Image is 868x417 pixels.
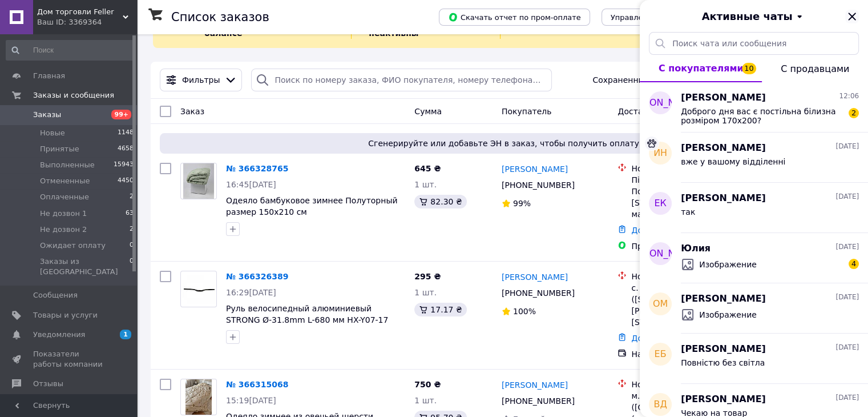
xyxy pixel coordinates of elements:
a: № 366326389 [226,272,288,281]
span: Фильтры [182,74,220,86]
span: Сообщения [33,290,78,300]
button: Управление статусами [601,9,709,26]
span: Изображение [699,259,757,270]
span: 1 [120,330,131,339]
button: С покупателями10 [640,55,762,82]
span: Покупатель [502,107,552,116]
span: Дом торговли Feller [37,7,123,17]
span: 16:45[DATE] [226,180,276,189]
span: Выполненные [40,160,95,170]
span: [PERSON_NAME] [623,247,699,260]
span: 4658 [118,144,134,154]
span: [DATE] [835,393,859,403]
span: 2 [130,192,134,202]
span: Заказы из [GEOGRAPHIC_DATA] [40,256,130,277]
span: Одеяло бамбуковое зимнее Полуторный размер 150х210 см [226,196,397,216]
span: 0 [130,256,134,277]
a: Добавить ЭН [631,226,685,235]
span: 12:06 [839,91,859,101]
button: Закрыть [845,10,859,23]
span: 1 шт. [414,396,437,405]
span: Доставка и оплата [617,107,697,116]
span: 645 ₴ [414,164,441,173]
span: 4450 [118,176,134,186]
span: Заказы и сообщения [33,90,114,101]
span: 99% [513,199,531,208]
span: Активные чаты [702,9,793,24]
button: Скачать отчет по пром-оплате [439,9,590,26]
span: 10 [742,63,756,74]
span: Скачать отчет по пром-оплате [448,12,581,22]
span: [DATE] [835,192,859,202]
span: 1 шт. [414,288,437,297]
input: Поиск чата или сообщения [649,32,859,55]
span: 15943 [114,160,134,170]
span: Ожидает оплату [40,240,106,251]
span: [PERSON_NAME] [681,292,766,306]
span: [DATE] [835,242,859,252]
span: ИН [653,147,667,160]
span: [PERSON_NAME] [681,142,766,155]
span: ОМ [653,298,668,311]
span: 2 [849,108,859,118]
img: Фото товару [181,275,216,303]
input: Поиск по номеру заказа, ФИО покупателя, номеру телефона, Email, номеру накладной [251,69,552,91]
span: Доброго дня вас є постільна білизна розміром 170х200? [681,107,843,125]
span: Изображение [699,309,757,320]
span: 2 [130,224,134,235]
span: [DATE] [835,343,859,352]
a: Руль велосипедный алюминиевый STRONG Ø-31.8mm L-680 мм HX-Y07-17 [226,304,388,324]
span: Отмененные [40,176,90,186]
div: 17.17 ₴ [414,303,466,316]
span: Принятые [40,144,79,154]
span: ВД [653,398,667,411]
button: ОМ[PERSON_NAME][DATE]Изображение [640,283,868,334]
span: Повністю без світла [681,358,765,367]
span: 15:19[DATE] [226,396,276,405]
div: Нова Пошта [631,379,748,390]
span: [PERSON_NAME] [681,192,766,205]
span: Отзывы [33,379,63,389]
input: Поиск [6,40,135,61]
span: Сохраненные фильтры: [592,74,692,86]
span: [PHONE_NUMBER] [502,396,575,406]
span: Юлия [681,242,710,255]
span: Новые [40,128,65,138]
a: № 366328765 [226,164,288,173]
span: 750 ₴ [414,380,441,389]
div: Південноукраїнськ, Поштомат №41505: вул. [STREET_ADDRESS] (біля магазину "Продукти") [631,174,748,220]
button: [PERSON_NAME][PERSON_NAME]12:06Доброго дня вас є постільна білизна розміром 170х200?2 [640,82,868,133]
img: Фото товару [183,163,213,199]
span: Товары и услуги [33,310,98,320]
span: С продавцами [781,63,849,74]
span: Управление статусами [611,13,700,22]
span: Заказы [33,110,61,120]
a: Фото товару [180,271,217,307]
span: Заказ [180,107,204,116]
a: [PERSON_NAME] [502,379,568,391]
a: № 366315068 [226,380,288,389]
span: Уведомления [33,330,85,340]
span: 63 [126,209,134,219]
a: [PERSON_NAME] [502,271,568,283]
div: Пром-оплата [631,240,748,252]
button: Активные чаты [672,9,836,24]
button: ЕК[PERSON_NAME][DATE]так [640,183,868,233]
span: Не дозвон 2 [40,224,87,235]
div: Ваш ID: 3369364 [37,17,137,27]
span: Главная [33,71,65,81]
span: 99+ [111,110,131,119]
span: [PERSON_NAME] [623,97,699,110]
a: [PERSON_NAME] [502,163,568,175]
button: ЕБ[PERSON_NAME][DATE]Повністю без світла [640,334,868,384]
img: Фото товару [185,379,212,415]
div: Нова Пошта [631,271,748,282]
a: Фото товару [180,379,217,415]
span: 0 [130,240,134,251]
div: Наложенный платеж [631,348,748,360]
div: 82.30 ₴ [414,195,466,209]
span: [PERSON_NAME] [681,343,766,356]
span: Сумма [414,107,442,116]
span: ЕК [654,197,666,210]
